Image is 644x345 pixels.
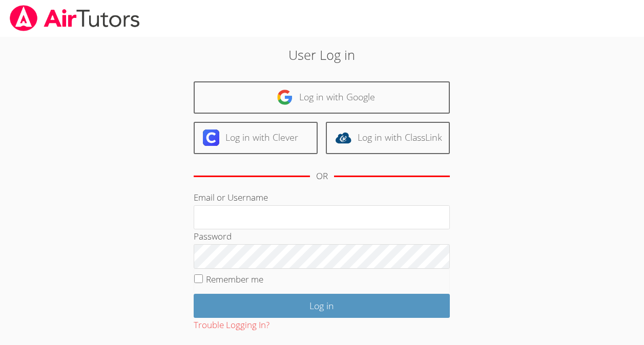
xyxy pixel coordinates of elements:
img: google-logo-50288ca7cdecda66e5e0955fdab243c47b7ad437acaf1139b6f446037453330a.svg [277,89,293,105]
label: Remember me [206,273,263,285]
button: Trouble Logging In? [194,318,269,333]
img: airtutors_banner-c4298cdbf04f3fff15de1276eac7730deb9818008684d7c2e4769d2f7ddbe033.png [9,5,141,31]
img: classlink-logo-d6bb404cc1216ec64c9a2012d9dc4662098be43eaf13dc465df04b49fa7ab582.svg [335,130,351,146]
div: OR [316,169,328,184]
input: Log in [194,294,450,318]
a: Log in with Google [194,81,450,114]
label: Password [194,230,232,242]
a: Log in with ClassLink [326,122,450,154]
img: clever-logo-6eab21bc6e7a338710f1a6ff85c0baf02591cd810cc4098c63d3a4b26e2feb20.svg [203,130,219,146]
label: Email or Username [194,191,268,203]
h2: User Log in [148,45,496,64]
a: Log in with Clever [194,122,318,154]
